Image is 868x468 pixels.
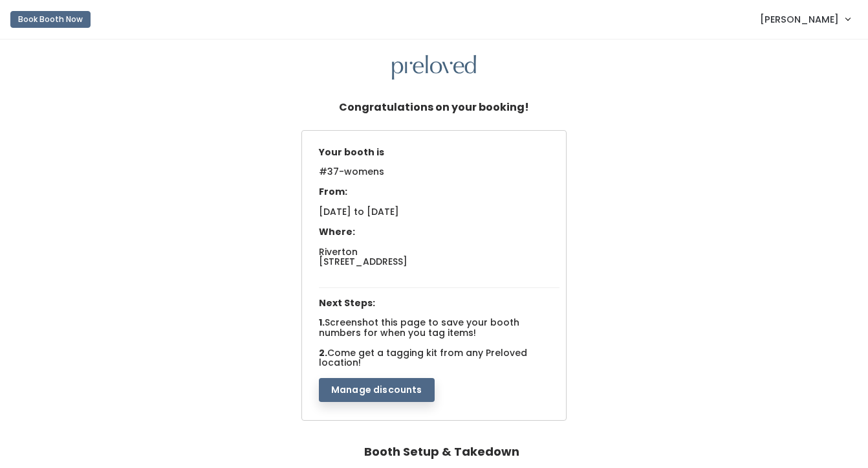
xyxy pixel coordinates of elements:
[392,55,476,80] img: preloved logo
[747,5,863,33] a: [PERSON_NAME]
[319,245,407,268] span: Riverton [STREET_ADDRESS]
[319,383,435,396] a: Manage discounts
[319,165,384,186] span: #37-womens
[760,12,839,27] span: [PERSON_NAME]
[319,346,527,369] span: Come get a tagging kit from any Preloved location!
[319,185,347,198] span: From:
[319,146,384,159] span: Your booth is
[319,205,399,218] span: [DATE] to [DATE]
[312,141,566,403] div: 1. 2.
[10,5,91,34] a: Book Booth Now
[319,316,519,339] span: Screenshot this page to save your booth numbers for when you tag items!
[319,225,355,238] span: Where:
[319,296,375,309] span: Next Steps:
[10,11,91,28] button: Book Booth Now
[319,378,435,403] button: Manage discounts
[339,95,529,120] h5: Congratulations on your booking!
[364,439,519,465] h4: Booth Setup & Takedown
